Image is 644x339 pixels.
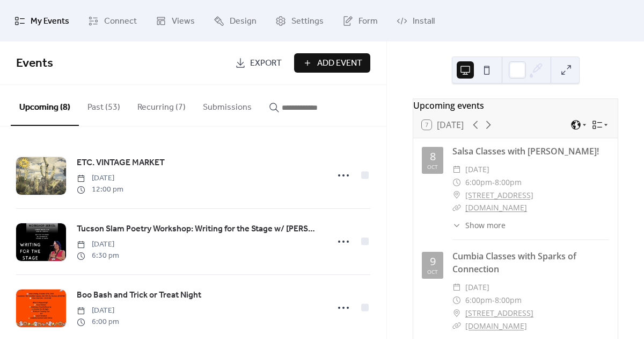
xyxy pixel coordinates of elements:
span: 6:30 pm [77,250,119,262]
div: ​ [452,307,461,320]
span: Settings [291,13,324,30]
span: Events [16,52,53,75]
span: [DATE] [77,239,119,250]
a: Tucson Slam Poetry Workshop: Writing for the Stage w/ [PERSON_NAME] [77,222,322,236]
span: - [492,294,495,307]
a: Design [206,4,265,37]
div: 9 [430,256,436,267]
a: Export [227,53,290,73]
span: Install [413,13,435,30]
a: ETC. VINTAGE MARKET [77,156,165,170]
button: Upcoming (8) [11,85,79,126]
div: Upcoming events [413,99,618,112]
a: [STREET_ADDRESS] [465,189,533,202]
div: ​ [452,176,461,189]
span: 12:00 pm [77,184,123,195]
div: ​ [452,201,461,214]
a: Install [389,4,443,37]
span: Tucson Slam Poetry Workshop: Writing for the Stage w/ [PERSON_NAME] [77,223,322,236]
a: Cumbia Classes with Sparks of Connection [452,250,576,275]
a: Form [334,4,386,37]
div: ​ [452,163,461,176]
span: - [492,176,495,189]
div: Oct [427,269,438,274]
div: ​ [452,320,461,333]
span: Form [358,13,378,30]
span: [DATE] [465,163,489,176]
a: [STREET_ADDRESS] [465,307,533,320]
div: ​ [452,294,461,307]
a: Connect [80,4,145,37]
span: 8:00pm [495,294,522,307]
a: [DOMAIN_NAME] [465,202,527,213]
span: Export [250,57,282,70]
a: Salsa Classes with [PERSON_NAME]! [452,145,599,157]
button: Add Event [294,53,370,73]
span: Design [230,13,257,30]
a: Boo Bash and Trick or Treat Night [77,288,201,302]
a: Settings [267,4,332,37]
span: My Events [31,13,69,30]
span: Connect [104,13,137,30]
span: 6:00pm [465,294,492,307]
button: Recurring (7) [129,85,194,125]
div: ​ [452,189,461,202]
button: Past (53) [79,85,129,125]
span: Boo Bash and Trick or Treat Night [77,289,201,302]
div: Oct [427,164,438,169]
span: [DATE] [465,281,489,294]
div: ​ [452,220,461,231]
span: [DATE] [77,305,119,316]
div: ​ [452,281,461,294]
a: Views [148,4,203,37]
span: Views [172,13,195,30]
div: 8 [430,151,436,162]
span: [DATE] [77,173,123,184]
a: My Events [6,4,77,37]
span: Add Event [317,57,362,70]
a: [DOMAIN_NAME] [465,321,527,331]
span: 6:00pm [465,176,492,189]
span: 6:00 pm [77,316,119,328]
span: Show more [465,220,506,231]
button: Submissions [194,85,260,125]
span: 8:00pm [495,176,522,189]
button: ​Show more [452,220,506,231]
